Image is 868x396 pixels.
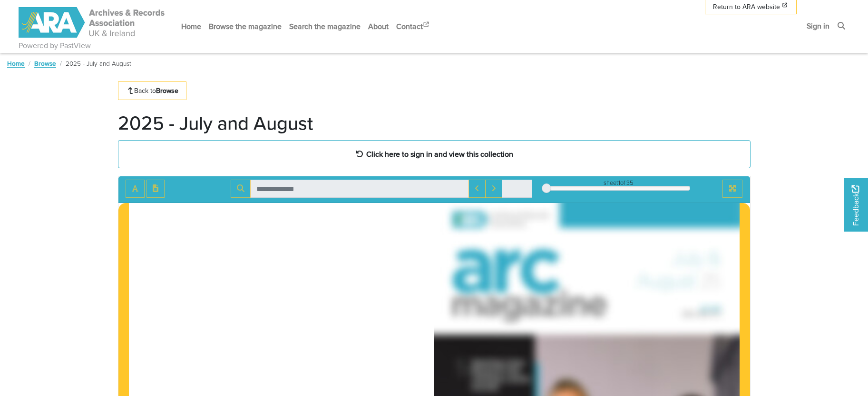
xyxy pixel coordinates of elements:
[850,185,861,225] span: Feedback
[19,2,166,43] a: ARA - ARC Magazine | Powered by PastView logo
[285,14,364,39] a: Search the magazine
[118,81,187,100] a: Back toBrowse
[19,7,166,38] img: ARA - ARC Magazine | Powered by PastView
[118,140,751,168] a: Click here to sign in and view this collection
[364,14,392,39] a: About
[366,149,513,159] strong: Click here to sign in and view this collection
[146,180,165,198] button: Open transcription window
[118,112,313,134] h1: 2025 - July and August
[19,40,91,51] a: Powered by PastView
[126,180,145,198] button: Toggle text selection (Alt+T)
[7,59,25,68] a: Home
[468,180,486,198] button: Previous Match
[156,86,178,95] strong: Browse
[844,178,868,232] a: Would you like to provide feedback?
[722,180,742,198] button: Full screen mode
[392,14,434,39] a: Contact
[618,178,620,187] span: 1
[34,59,56,68] a: Browse
[546,178,690,187] div: sheet of 35
[231,180,251,198] button: Search
[250,180,469,198] input: Search for
[803,13,833,39] a: Sign in
[177,14,205,39] a: Home
[485,180,502,198] button: Next Match
[713,2,780,12] span: Return to ARA website
[66,59,131,68] span: 2025 - July and August
[205,14,285,39] a: Browse the magazine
